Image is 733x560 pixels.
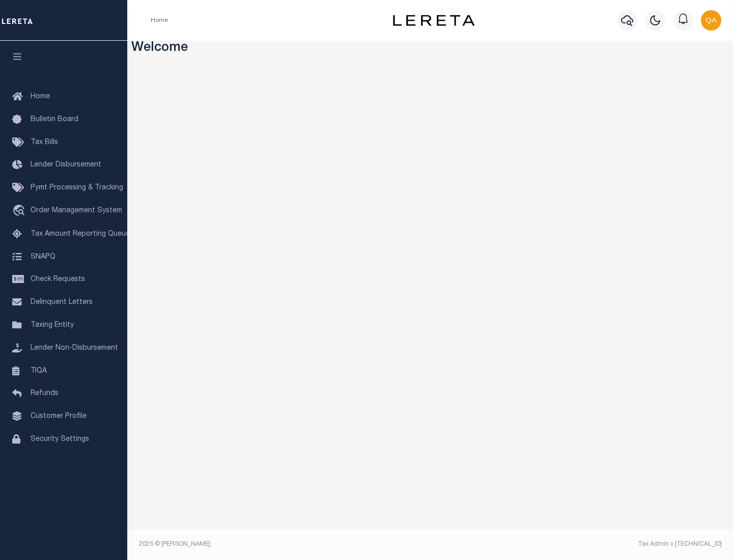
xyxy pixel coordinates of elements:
span: Order Management System [31,207,122,214]
div: Tax Admin v.[TECHNICAL_ID] [438,540,722,549]
span: Check Requests [31,276,85,283]
span: Lender Non-Disbursement [31,345,118,352]
span: Tax Bills [31,139,58,146]
div: 2025 © [PERSON_NAME]. [131,540,431,549]
span: Pymt Processing & Tracking [31,184,123,191]
li: Home [151,16,168,25]
i: travel_explore [12,205,29,218]
span: TIQA [31,367,47,374]
img: logo-dark.svg [393,15,474,26]
span: Taxing Entity [31,322,74,329]
span: Lender Disbursement [31,161,101,169]
span: Refunds [31,390,59,397]
span: Home [31,93,50,100]
span: Tax Amount Reporting Queue [31,231,130,238]
span: Delinquent Letters [31,299,93,306]
h3: Welcome [131,41,729,57]
img: svg+xml;base64,PHN2ZyB4bWxucz0iaHR0cDovL3d3dy53My5vcmcvMjAwMC9zdmciIHBvaW50ZXItZXZlbnRzPSJub25lIi... [701,10,721,31]
span: SNAPQ [31,253,55,260]
span: Security Settings [31,436,89,443]
span: Bulletin Board [31,116,78,123]
span: Customer Profile [31,413,87,420]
